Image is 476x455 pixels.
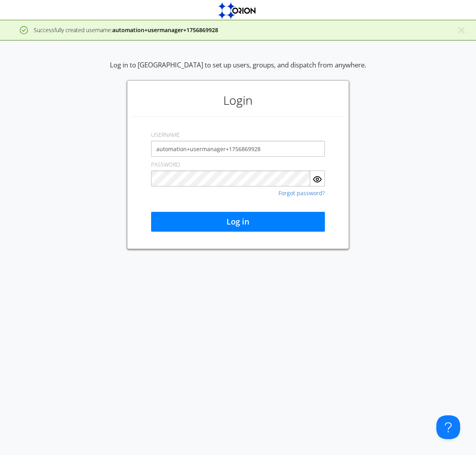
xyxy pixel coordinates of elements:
a: Forgot password? [278,190,325,196]
div: Log in to [GEOGRAPHIC_DATA] to set up users, groups, and dispatch from anywhere. [110,60,366,80]
label: PASSWORD [151,161,180,169]
h1: Login [131,84,345,116]
button: Show Password [310,171,325,186]
span: Successfully created username: [34,26,218,34]
button: Log in [151,212,325,232]
label: USERNAME [151,131,180,139]
input: Password [151,171,310,186]
iframe: Toggle Customer Support [436,415,460,439]
strong: automation+usermanager+1756869928 [112,26,218,34]
img: eye.svg [313,175,322,184]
